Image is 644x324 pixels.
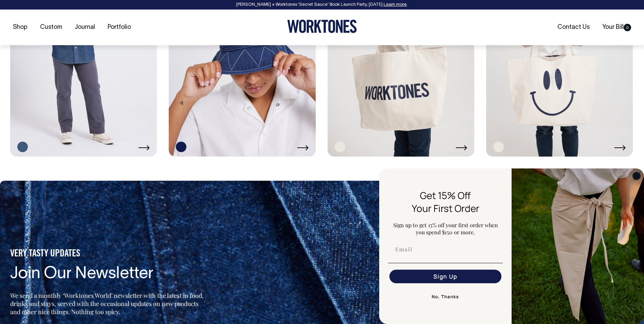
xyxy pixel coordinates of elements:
[412,202,479,215] span: Your First Order
[10,291,206,316] p: We send a monthly ‘Worktones World’ newsletter with the latest in food, drinks and stays, served ...
[600,22,634,33] a: Your Bill0
[420,189,471,202] span: Get 15% Off
[389,242,501,256] input: Email
[393,221,498,236] span: Sign up to get 15% off your first order when you spend $150 or more.
[10,22,30,33] a: Shop
[624,24,631,31] span: 0
[512,168,644,324] img: 5e34ad8f-4f05-4173-92a8-ea475ee49ac9.jpeg
[10,265,206,283] h4: Join Our Newsletter
[555,22,592,33] a: Contact Us
[388,290,503,304] button: No, Thanks
[37,22,65,33] a: Custom
[7,2,637,7] div: [PERSON_NAME] × Worktones ‘Secret Sauce’ Book Launch Party, [DATE]. .
[632,172,641,180] button: Close dialog
[72,22,98,33] a: Journal
[105,22,134,33] a: Portfolio
[10,248,206,260] h5: VERY TASTY UPDATES
[389,270,501,283] button: Sign Up
[379,168,644,324] div: FLYOUT Form
[384,3,407,7] a: Learn more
